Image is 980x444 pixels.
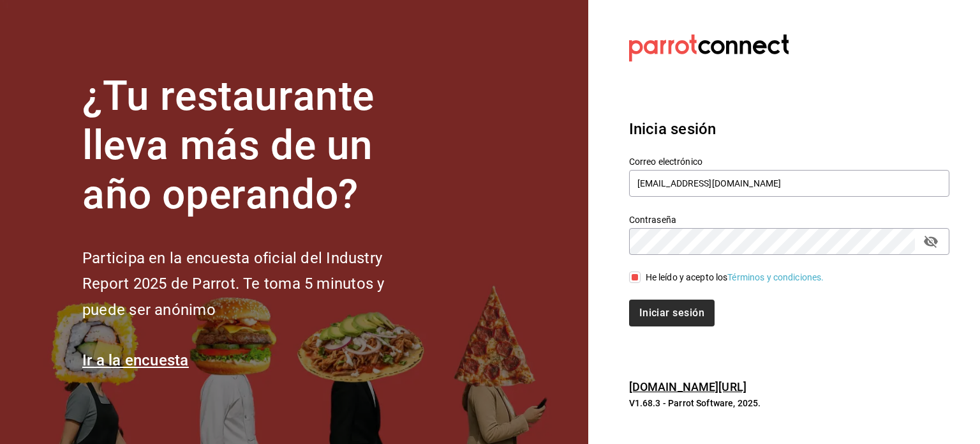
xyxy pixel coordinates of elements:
[629,157,949,166] label: Correo electrónico
[727,272,824,282] a: Términos y condiciones.
[629,118,949,141] h3: Inicia sesión
[629,300,715,326] button: Iniciar sesión
[646,271,824,284] div: He leído y acepto los
[920,231,942,252] button: passwordField
[629,397,949,410] p: V1.68.3 - Parrot Software, 2025.
[629,215,949,224] label: Contraseña
[82,351,189,369] a: Ir a la encuesta
[629,170,949,197] input: Ingresa tu correo electrónico
[82,72,427,219] h1: ¿Tu restaurante lleva más de un año operando?
[629,380,746,394] a: [DOMAIN_NAME][URL]
[82,245,427,323] h2: Participa en la encuesta oficial del Industry Report 2025 de Parrot. Te toma 5 minutos y puede se...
